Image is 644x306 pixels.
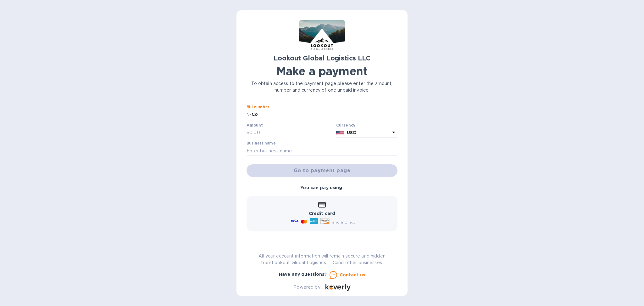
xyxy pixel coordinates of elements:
[249,128,334,138] input: 0.00
[336,123,356,127] b: Currency
[252,110,397,119] input: Enter bill number
[247,129,249,136] p: $
[247,123,263,127] label: Amount
[332,220,355,224] span: and more...
[247,111,252,118] p: №
[300,185,343,190] b: You can pay using:
[340,272,365,277] u: Contact us
[247,65,397,78] h1: Make a payment
[247,105,269,109] label: Bill number
[309,211,335,216] b: Credit card
[293,284,320,291] p: Powered by
[247,142,275,145] label: Business name
[336,131,345,135] img: USD
[347,130,356,135] b: USD
[247,80,397,93] p: To obtain access to the payment page please enter the amount, number and currency of one unpaid i...
[274,54,370,62] b: Lookout Global Logistics LLC
[279,272,327,277] b: Have any questions?
[247,146,397,156] input: Enter business name
[247,253,397,266] p: All your account information will remain secure and hidden from Lookout Global Logistics LLC and ...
